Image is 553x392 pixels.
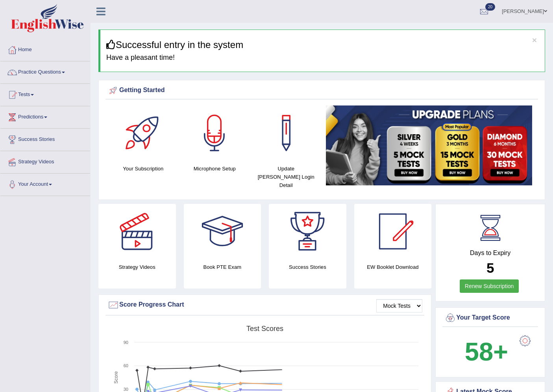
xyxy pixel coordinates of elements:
tspan: Test scores [246,325,283,333]
h4: EW Booklet Download [354,263,432,271]
text: 90 [124,340,128,345]
div: Score Progress Chart [107,299,422,311]
a: Renew Subscription [460,279,519,293]
a: Strategy Videos [0,151,90,171]
b: 58+ [465,337,508,366]
h4: Book PTE Exam [184,263,261,271]
h4: Have a pleasant time! [106,54,539,62]
a: Practice Questions [0,61,90,81]
h4: Your Subscription [111,165,175,173]
a: Your Account [0,174,90,193]
h4: Success Stories [269,263,346,271]
h4: Strategy Videos [98,263,176,271]
tspan: Score [113,371,119,384]
h4: Microphone Setup [183,165,247,173]
h4: Days to Expiry [444,250,536,257]
h4: Update [PERSON_NAME] Login Detail [254,165,318,189]
a: Home [0,39,90,59]
span: 20 [485,3,495,11]
a: Predictions [0,106,90,126]
img: small5.jpg [326,105,533,185]
h3: Successful entry in the system [106,40,539,50]
a: Success Stories [0,129,90,148]
div: Your Target Score [444,312,536,324]
div: Getting Started [107,85,536,96]
a: Tests [0,84,90,104]
button: × [532,36,537,44]
b: 5 [486,260,494,276]
text: 60 [124,363,128,368]
text: 30 [124,387,128,392]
